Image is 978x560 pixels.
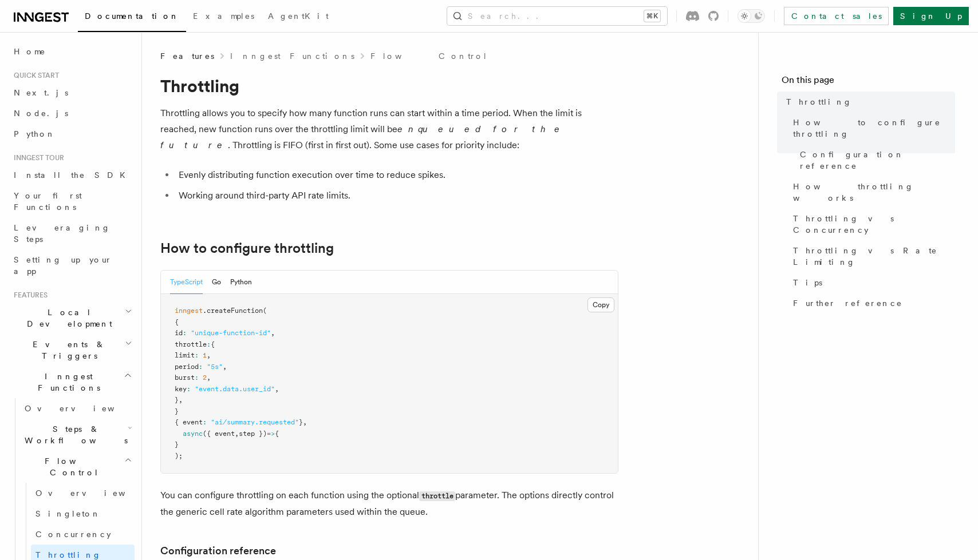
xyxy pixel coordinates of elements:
[793,213,955,236] span: Throttling vs Concurrency
[788,112,955,144] a: How to configure throttling
[36,550,101,559] span: Throttling
[207,374,211,382] span: ,
[175,363,199,371] span: period
[223,363,227,371] span: ,
[230,50,354,62] a: Inngest Functions
[160,76,618,96] h1: Throttling
[20,455,124,478] span: Flow Control
[175,396,179,404] span: }
[175,452,183,460] span: );
[230,271,252,294] button: Python
[786,96,852,108] span: Throttling
[9,217,135,249] a: Leveraging Steps
[207,340,211,348] span: :
[267,430,275,438] span: =>
[183,329,187,337] span: :
[160,105,618,153] p: Throttling allows you to specify how many function runs can start within a time period. When the ...
[14,88,68,97] span: Next.js
[9,302,135,334] button: Local Development
[239,430,267,438] span: step })
[36,530,111,539] span: Concurrency
[9,71,59,80] span: Quick start
[195,385,275,393] span: "event.data.user_id"
[370,50,488,62] a: Flow Control
[175,407,179,415] span: }
[9,153,64,162] span: Inngest tour
[175,385,187,393] span: key
[175,307,203,315] span: inngest
[175,351,195,359] span: limit
[793,245,955,268] span: Throttling vs Rate Limiting
[14,191,82,212] span: Your first Functions
[160,240,334,256] a: How to configure throttling
[9,307,125,329] span: Local Development
[212,271,221,294] button: Go
[800,149,955,172] span: Configuration reference
[20,398,135,419] a: Overview
[203,430,235,438] span: ({ event
[195,374,199,382] span: :
[207,363,223,371] span: "5s"
[186,3,261,31] a: Examples
[268,11,329,21] span: AgentKit
[14,129,56,138] span: Python
[203,351,207,359] span: 1
[793,297,902,309] span: Further reference
[275,385,279,393] span: ,
[78,3,186,32] a: Documentation
[179,396,183,404] span: ,
[175,188,618,204] li: Working around third-party API rate limits.
[25,404,143,413] span: Overview
[263,307,267,315] span: (
[14,255,112,276] span: Setting up your app
[175,329,183,337] span: id
[9,103,135,124] a: Node.js
[9,339,125,362] span: Events & Triggers
[203,374,207,382] span: 2
[175,318,179,326] span: {
[14,109,68,118] span: Node.js
[160,543,276,559] a: Configuration reference
[447,7,667,25] button: Search...⌘K
[793,181,955,204] span: How throttling works
[160,487,618,520] p: You can configure throttling on each function using the optional parameter. The options directly ...
[160,50,214,62] span: Features
[793,117,955,140] span: How to configure throttling
[788,208,955,240] a: Throttling vs Concurrency
[193,11,254,21] span: Examples
[303,418,307,426] span: ,
[175,340,207,348] span: throttle
[9,165,135,185] a: Install the SDK
[14,46,46,57] span: Home
[191,329,271,337] span: "unique-function-id"
[20,419,135,451] button: Steps & Workflows
[183,430,203,438] span: async
[784,7,889,25] a: Contact sales
[788,176,955,208] a: How throttling works
[175,440,179,448] span: }
[175,167,618,183] li: Evenly distributing function execution over time to reduce spikes.
[9,249,135,281] a: Setting up your app
[788,240,955,272] a: Throttling vs Rate Limiting
[9,366,135,398] button: Inngest Functions
[9,41,135,62] a: Home
[170,271,203,294] button: TypeScript
[9,371,124,394] span: Inngest Functions
[20,451,135,483] button: Flow Control
[85,11,179,21] span: Documentation
[31,483,135,503] a: Overview
[299,418,303,426] span: }
[211,418,299,426] span: "ai/summary.requested"
[271,329,275,337] span: ,
[9,82,135,103] a: Next.js
[9,291,48,300] span: Features
[14,170,132,180] span: Install the SDK
[31,503,135,524] a: Singleton
[175,374,195,382] span: burst
[644,10,660,22] kbd: ⌘K
[36,488,153,498] span: Overview
[203,418,207,426] span: :
[275,430,279,438] span: {
[587,297,614,312] button: Copy
[20,423,128,446] span: Steps & Workflows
